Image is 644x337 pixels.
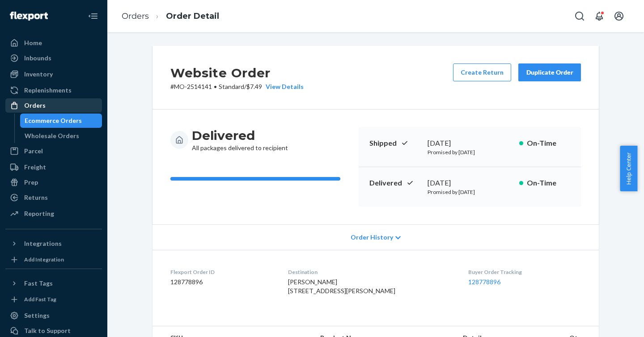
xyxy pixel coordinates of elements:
[24,193,48,202] div: Returns
[610,7,628,25] button: Open account menu
[24,178,38,187] div: Prep
[518,63,581,81] button: Duplicate Order
[369,178,420,188] p: Delivered
[428,178,512,188] div: [DATE]
[428,188,512,196] p: Promised by [DATE]
[170,268,274,276] dt: Flexport Order ID
[20,114,102,128] a: Ecommerce Orders
[24,147,43,156] div: Parcel
[24,209,54,218] div: Reporting
[5,67,102,81] a: Inventory
[5,236,102,251] button: Integrations
[526,68,573,77] div: Duplicate Order
[428,138,512,148] div: [DATE]
[24,239,62,248] div: Integrations
[20,129,102,143] a: Wholesale Orders
[192,127,288,152] div: All packages delivered to recipient
[5,83,102,97] a: Replenishments
[10,12,48,21] img: Flexport logo
[24,86,72,95] div: Replenishments
[24,101,46,110] div: Orders
[24,295,56,303] div: Add Fast Tag
[24,70,53,79] div: Inventory
[5,308,102,323] a: Settings
[428,148,512,156] p: Promised by [DATE]
[468,278,500,286] a: 128778896
[166,11,219,21] a: Order Detail
[262,82,304,91] button: View Details
[527,178,570,188] p: On-Time
[170,278,274,286] dd: 128778896
[5,294,102,305] a: Add Fast Tag
[5,175,102,190] a: Prep
[122,11,149,21] a: Orders
[5,51,102,65] a: Inbounds
[5,160,102,174] a: Freight
[84,7,102,25] button: Close Navigation
[5,190,102,205] a: Returns
[5,98,102,113] a: Orders
[288,278,395,295] span: [PERSON_NAME] [STREET_ADDRESS][PERSON_NAME]
[620,146,637,191] button: Help Center
[527,138,570,148] p: On-Time
[5,206,102,221] a: Reporting
[24,38,42,47] div: Home
[571,7,589,25] button: Open Search Box
[170,82,304,91] p: # MO-2514141 / $7.49
[5,254,102,265] a: Add Integration
[25,131,79,140] div: Wholesale Orders
[5,36,102,50] a: Home
[24,256,64,263] div: Add Integration
[24,279,53,288] div: Fast Tags
[351,233,393,242] span: Order History
[5,144,102,158] a: Parcel
[24,54,51,63] div: Inbounds
[24,311,50,320] div: Settings
[369,138,420,148] p: Shipped
[24,163,46,172] div: Freight
[192,127,288,143] h3: Delivered
[453,63,511,81] button: Create Return
[5,276,102,291] button: Fast Tags
[24,326,71,335] div: Talk to Support
[114,3,226,29] ol: breadcrumbs
[288,268,454,276] dt: Destination
[590,7,608,25] button: Open notifications
[468,268,581,276] dt: Buyer Order Tracking
[25,116,82,125] div: Ecommerce Orders
[170,63,304,82] h2: Website Order
[214,83,217,90] span: •
[219,83,244,90] span: Standard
